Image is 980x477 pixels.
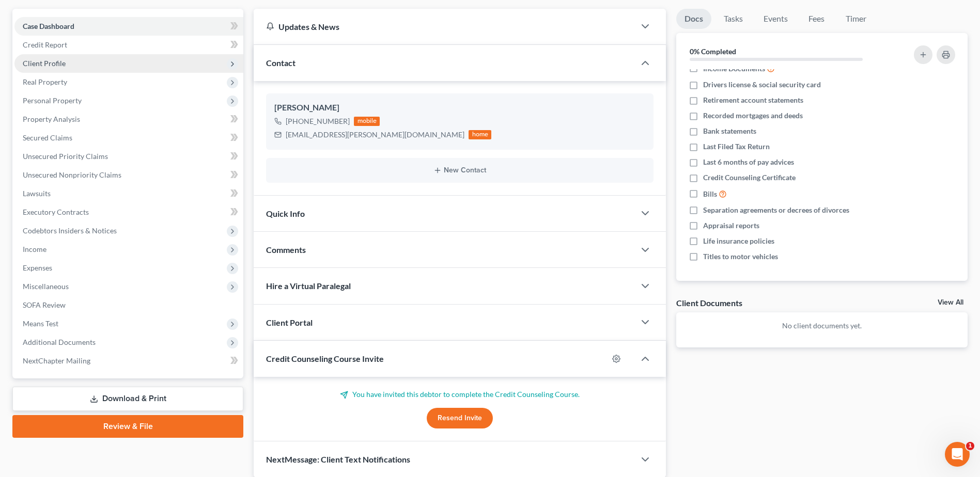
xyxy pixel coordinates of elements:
button: Resend Invite [427,408,493,428]
a: Review & File [12,415,243,438]
div: Client Documents [676,297,742,308]
span: NextMessage: Client Text Notifications [266,454,410,464]
span: Credit Report [23,40,67,49]
a: Unsecured Nonpriority Claims [14,166,243,184]
span: Quick Info [266,209,305,218]
span: Comments [266,245,306,255]
div: [PHONE_NUMBER] [286,116,350,126]
span: Case Dashboard [23,22,74,30]
span: Real Property [23,77,67,86]
a: Timer [837,9,875,29]
iframe: Intercom live chat [945,442,970,467]
span: Executory Contracts [23,208,89,216]
span: Personal Property [23,96,82,105]
a: Docs [676,9,711,29]
span: Income [23,245,46,253]
span: Credit Counseling Course Invite [266,354,384,363]
a: Credit Report [14,36,243,54]
a: Fees [800,9,833,29]
span: Appraisal reports [703,220,759,231]
span: Lawsuits [23,189,51,198]
div: home [469,130,491,139]
span: Codebtors Insiders & Notices [23,226,117,235]
span: Hire a Virtual Paralegal [266,281,351,291]
a: Executory Contracts [14,203,243,221]
span: Bank statements [703,126,756,136]
a: Tasks [715,9,751,29]
span: Unsecured Nonpriority Claims [23,170,121,179]
a: Secured Claims [14,129,243,147]
span: 1 [966,442,974,450]
span: Recorded mortgages and deeds [703,110,803,121]
div: [PERSON_NAME] [274,102,645,114]
p: No client documents yet. [685,321,959,331]
span: Retirement account statements [703,95,803,105]
span: NextChapter Mailing [23,356,90,365]
span: Drivers license & social security card [703,79,821,90]
a: View All [938,299,963,306]
a: Events [755,9,796,29]
span: Contact [266,58,295,68]
span: Separation agreements or decrees of divorces [703,205,849,215]
span: Expenses [23,263,52,272]
p: You have invited this debtor to complete the Credit Counseling Course. [266,389,654,400]
a: NextChapter Mailing [14,352,243,370]
a: Lawsuits [14,184,243,203]
a: SOFA Review [14,296,243,314]
span: Unsecured Priority Claims [23,152,108,161]
span: Credit Counseling Certificate [703,172,796,183]
button: New Contact [274,166,645,174]
span: Additional Documents [23,338,96,346]
span: Titles to motor vehicles [703,251,778,262]
a: Unsecured Priority Claims [14,147,243,166]
span: Property Analysis [23,115,80,123]
span: Secured Claims [23,133,72,142]
span: SOFA Review [23,300,66,309]
span: Life insurance policies [703,236,774,246]
strong: 0% Completed [690,47,736,56]
a: Case Dashboard [14,17,243,36]
a: Property Analysis [14,110,243,129]
div: Updates & News [266,21,623,32]
span: Last Filed Tax Return [703,141,770,152]
div: mobile [354,117,380,126]
span: Client Portal [266,317,313,327]
div: [EMAIL_ADDRESS][PERSON_NAME][DOMAIN_NAME] [286,130,464,140]
span: Bills [703,189,717,199]
span: Means Test [23,319,58,328]
span: Client Profile [23,59,66,68]
span: Last 6 months of pay advices [703,157,794,167]
a: Download & Print [12,387,243,411]
span: Miscellaneous [23,282,69,291]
